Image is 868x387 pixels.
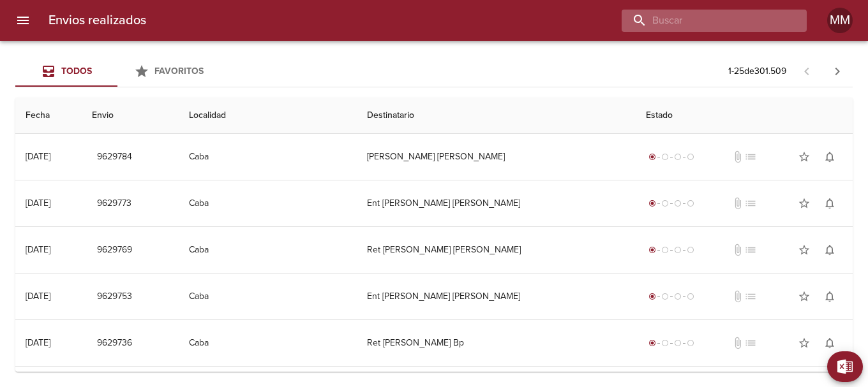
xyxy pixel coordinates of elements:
[179,274,357,319] td: Caba
[97,335,132,351] span: 9629736
[674,153,682,161] span: radio_button_unchecked
[92,192,137,215] button: 9629773
[26,198,50,208] div: [DATE]
[92,332,137,355] button: 9629736
[648,246,656,254] span: radio_button_checked
[357,320,636,366] td: Ret [PERSON_NAME] Bp
[357,274,636,319] td: Ent [PERSON_NAME] [PERSON_NAME]
[731,337,744,349] span: No tiene documentos adjuntos
[728,65,786,78] p: 1 - 25 de 301.509
[798,290,811,303] span: star_border
[661,200,669,207] span: radio_button_unchecked
[97,242,132,258] span: 9629769
[823,244,836,256] span: notifications_none
[791,144,817,170] button: Agregar a favoritos
[648,339,656,347] span: radio_button_checked
[687,293,694,300] span: radio_button_unchecked
[357,227,636,273] td: Ret [PERSON_NAME] [PERSON_NAME]
[798,337,811,349] span: star_border
[26,337,50,348] div: [DATE]
[744,150,757,163] span: No tiene pedido asociado
[674,339,682,347] span: radio_button_unchecked
[636,98,853,134] th: Estado
[744,337,757,349] span: No tiene pedido asociado
[97,289,132,305] span: 9629753
[661,246,669,254] span: radio_button_unchecked
[674,200,682,207] span: radio_button_unchecked
[791,64,822,77] span: Pagina anterior
[798,197,811,210] span: star_border
[822,56,853,87] span: Pagina siguiente
[92,238,137,262] button: 9629769
[817,191,842,216] button: Activar notificaciones
[82,98,179,134] th: Envio
[179,180,357,226] td: Caba
[97,196,131,212] span: 9629773
[687,153,694,161] span: radio_button_unchecked
[648,153,656,161] span: radio_button_checked
[646,197,697,210] div: Generado
[92,145,137,169] button: 9629784
[687,246,694,254] span: radio_button_unchecked
[26,151,50,162] div: [DATE]
[8,5,38,36] button: menu
[15,98,82,134] th: Fecha
[15,56,220,87] div: Tabs Envios
[179,320,357,366] td: Caba
[646,150,697,163] div: Generado
[823,337,836,349] span: notifications_none
[817,284,842,309] button: Activar notificaciones
[687,339,694,347] span: radio_button_unchecked
[674,246,682,254] span: radio_button_unchecked
[744,244,757,256] span: No tiene pedido asociado
[357,134,636,180] td: [PERSON_NAME] [PERSON_NAME]
[179,227,357,273] td: Caba
[674,293,682,300] span: radio_button_unchecked
[731,197,744,210] span: No tiene documentos adjuntos
[827,8,853,33] div: Abrir información de usuario
[731,150,744,163] span: No tiene documentos adjuntos
[154,66,204,77] span: Favoritos
[661,153,669,161] span: radio_button_unchecked
[823,290,836,303] span: notifications_none
[622,10,785,32] input: buscar
[357,98,636,134] th: Destinatario
[791,237,817,263] button: Agregar a favoritos
[791,284,817,309] button: Agregar a favoritos
[357,180,636,226] td: Ent [PERSON_NAME] [PERSON_NAME]
[791,191,817,216] button: Agregar a favoritos
[791,330,817,356] button: Agregar a favoritos
[823,150,836,163] span: notifications_none
[648,293,656,300] span: radio_button_checked
[92,285,137,309] button: 9629753
[731,290,744,303] span: No tiene documentos adjuntos
[687,200,694,207] span: radio_button_unchecked
[798,150,811,163] span: star_border
[817,237,842,263] button: Activar notificaciones
[646,337,697,349] div: Generado
[97,149,132,165] span: 9629784
[49,10,146,31] h6: Envios realizados
[61,66,92,77] span: Todos
[817,144,842,170] button: Activar notificaciones
[648,200,656,207] span: radio_button_checked
[661,293,669,300] span: radio_button_unchecked
[661,339,669,347] span: radio_button_unchecked
[827,8,853,33] div: MM
[744,290,757,303] span: No tiene pedido asociado
[26,244,50,255] div: [DATE]
[179,98,357,134] th: Localidad
[823,197,836,210] span: notifications_none
[827,351,863,382] button: Exportar Excel
[731,244,744,256] span: No tiene documentos adjuntos
[798,244,811,256] span: star_border
[744,197,757,210] span: No tiene pedido asociado
[646,290,697,303] div: Generado
[179,134,357,180] td: Caba
[646,244,697,256] div: Generado
[817,330,842,356] button: Activar notificaciones
[26,291,50,302] div: [DATE]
